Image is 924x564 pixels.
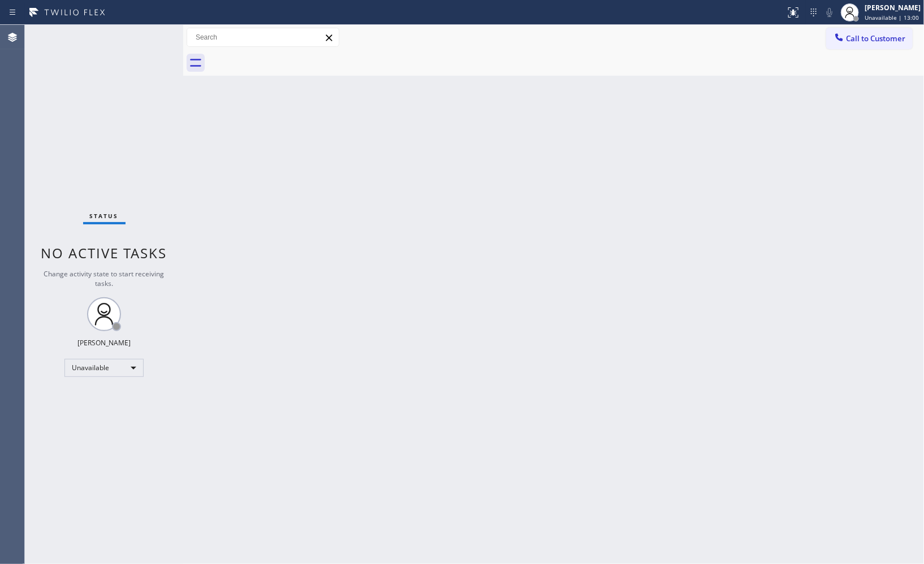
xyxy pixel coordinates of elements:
button: Call to Customer [826,28,913,49]
span: No active tasks [41,244,167,262]
button: Mute [822,5,837,20]
div: [PERSON_NAME] [77,338,131,348]
div: Unavailable [64,359,144,377]
span: Call to Customer [846,33,905,44]
div: [PERSON_NAME] [865,3,921,12]
span: Change activity state to start receiving tasks. [44,269,165,288]
span: Status [90,212,119,220]
input: Search [187,28,339,46]
span: Unavailable | 13:00 [865,14,919,21]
